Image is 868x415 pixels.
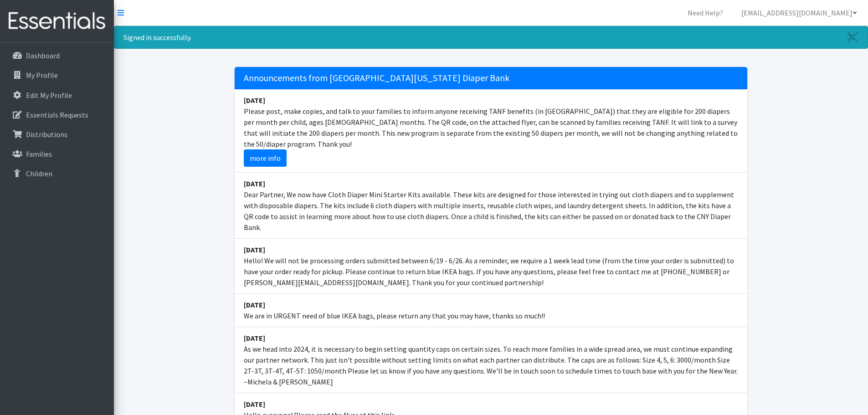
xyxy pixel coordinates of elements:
[680,4,730,22] a: Need Help?
[26,51,60,60] p: Dashboard
[4,86,110,104] a: Edit My Profile
[4,106,110,124] a: Essentials Requests
[244,400,265,409] strong: [DATE]
[734,4,864,22] a: [EMAIL_ADDRESS][DOMAIN_NAME]
[4,46,110,65] a: Dashboard
[235,67,747,89] h5: Announcements from [GEOGRAPHIC_DATA][US_STATE] Diaper Bank
[235,294,747,327] li: We are in URGENT need of blue IKEA bags, please return any that you may have, thanks so much!!
[26,149,52,159] p: Families
[26,91,72,100] p: Edit My Profile
[235,327,747,393] li: As we head into 2024, it is necessary to begin setting quantity caps on certain sizes. To reach m...
[26,130,67,139] p: Distributions
[244,300,265,309] strong: [DATE]
[244,333,265,343] strong: [DATE]
[244,149,287,167] a: more info
[235,239,747,294] li: Hello! We will not be processing orders submitted between 6/19 - 6/26. As a reminder, we require ...
[235,89,747,173] li: Please post, make copies, and talk to your families to inform anyone receiving TANF benefits (in ...
[244,179,265,188] strong: [DATE]
[4,6,110,36] img: HumanEssentials
[244,96,265,105] strong: [DATE]
[4,164,110,183] a: Children
[26,110,88,119] p: Essentials Requests
[235,173,747,239] li: Dear Partner, We now have Cloth Diaper Mini Starter Kits available. These kits are designed for t...
[838,26,868,48] a: Close
[26,71,58,80] p: My Profile
[4,125,110,143] a: Distributions
[4,145,110,163] a: Families
[244,245,265,254] strong: [DATE]
[114,26,868,49] div: Signed in successfully.
[4,66,110,84] a: My Profile
[26,169,52,178] p: Children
